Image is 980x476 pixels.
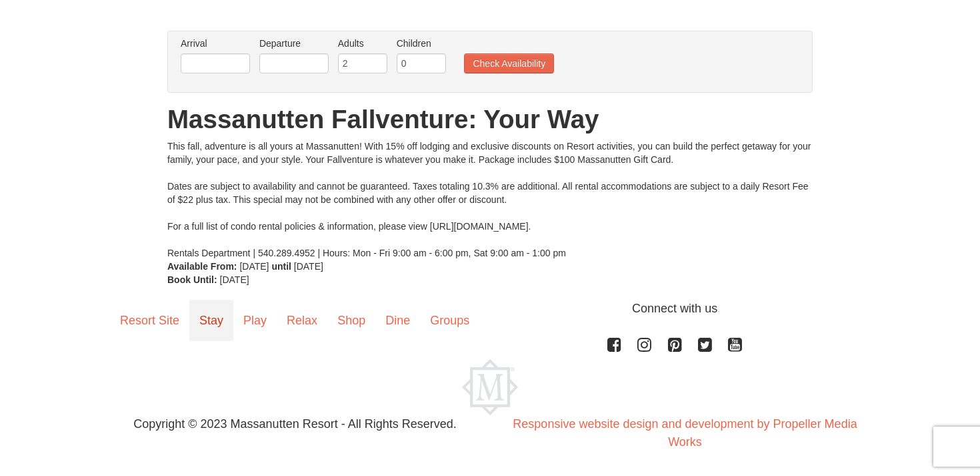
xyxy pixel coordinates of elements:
span: [DATE] [239,261,269,272]
a: Play [233,300,277,341]
h1: Massanutten Fallventure: Your Way [167,106,813,133]
p: Copyright © 2023 Massanutten Resort - All Rights Reserved. [100,415,490,433]
img: Massanutten Resort Logo [462,359,518,415]
strong: Book Until: [167,274,217,285]
label: Children [397,37,446,50]
p: Connect with us [110,300,870,318]
a: Resort Site [110,300,189,341]
label: Adults [338,37,387,50]
button: Check Availability [464,53,554,73]
a: Relax [277,300,327,341]
a: Stay [189,300,233,341]
strong: Available From: [167,261,237,272]
a: Shop [327,300,375,341]
a: Dine [375,300,420,341]
label: Arrival [181,37,250,50]
a: Responsive website design and development by Propeller Media Works [513,417,857,449]
label: Departure [259,37,329,50]
span: [DATE] [294,261,323,272]
span: [DATE] [220,274,249,285]
div: This fall, adventure is all yours at Massanutten! With 15% off lodging and exclusive discounts on... [167,140,813,260]
a: Groups [420,300,479,341]
strong: until [271,261,291,272]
